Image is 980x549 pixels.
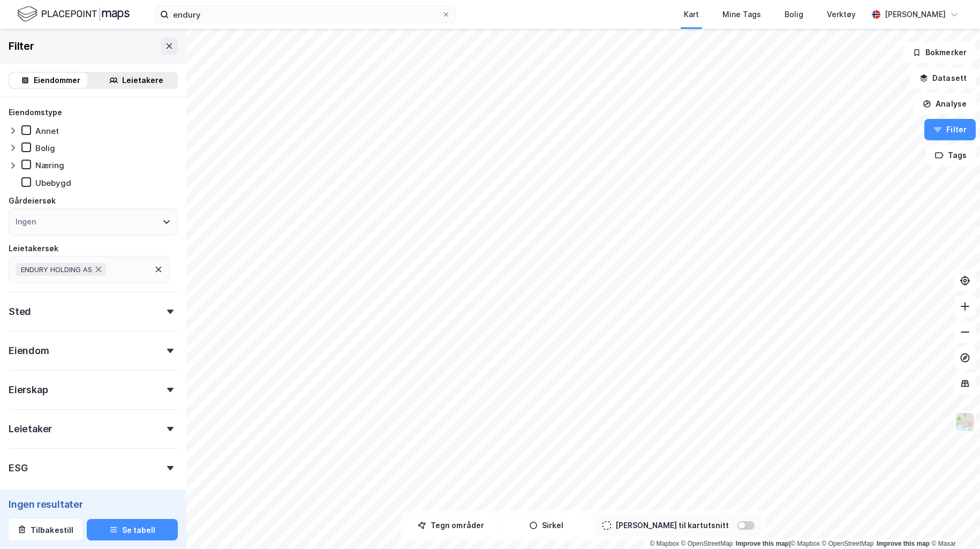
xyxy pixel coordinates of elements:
div: Eiendomstype [9,106,62,119]
div: Eierskap [9,383,48,396]
div: Sted [9,305,31,318]
img: Z [955,412,975,432]
input: Søk på adresse, matrikkel, gårdeiere, leietakere eller personer [169,6,442,22]
button: Analyse [914,93,976,115]
div: Leietaker [9,423,52,435]
iframe: Chat Widget [926,498,980,549]
a: Mapbox [790,540,820,547]
div: | [650,538,956,549]
div: [PERSON_NAME] til kartutsnitt [615,519,729,532]
a: OpenStreetMap [681,540,733,547]
button: Tilbakestill [9,519,82,540]
span: ENDURY HOLDING AS [21,265,92,274]
div: Mine Tags [722,8,761,21]
div: Ingen resultater [9,498,178,510]
button: Bokmerker [903,42,976,63]
div: Bolig [35,143,55,153]
button: Se tabell [87,519,178,540]
div: Eiendom [9,344,49,357]
div: Filter [9,37,34,55]
div: Gårdeiersøk [9,194,56,207]
a: Improve this map [736,540,789,547]
div: Kart [684,8,699,21]
button: Tegn områder [405,515,496,536]
div: Leietakersøk [9,242,58,255]
div: Leietakere [122,74,163,87]
button: Datasett [910,67,976,89]
div: Verktøy [827,8,856,21]
button: Tags [926,145,976,166]
div: Eiendommer [34,74,80,87]
div: Bolig [785,8,803,21]
button: Sirkel [501,515,592,536]
button: Filter [924,119,976,140]
div: Næring [35,160,64,170]
div: Annet [35,126,59,136]
a: OpenStreetMap [822,540,874,547]
a: Mapbox [650,540,679,547]
img: logo.f888ab2527a4732fd821a326f86c7f29.svg [17,5,130,24]
a: Improve this map [877,540,930,547]
div: Ubebygd [35,178,71,188]
div: Ingen [16,215,36,228]
div: [PERSON_NAME] [885,8,946,21]
div: ESG [9,462,27,475]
